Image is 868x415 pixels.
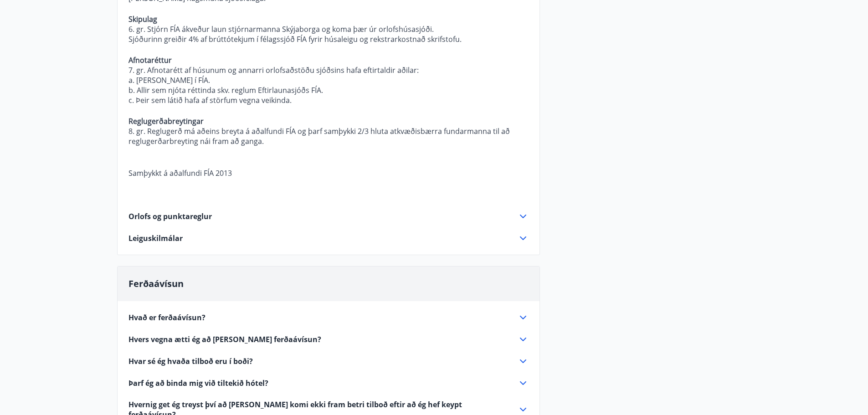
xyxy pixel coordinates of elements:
[128,334,529,345] div: Hvers vegna ætti ég að [PERSON_NAME] ferðaávísun?
[128,116,204,126] strong: Reglugerðabreytingar
[128,85,529,95] p: b. Allir sem njóta réttinda skv. reglum Eftirlaunasjóðs FÍA.
[128,65,529,75] p: 7. gr. Afnotarétt af húsunum og annarri orlofsaðstöðu sjóðsins hafa eftirtaldir aðilar:
[128,14,157,24] strong: Skipulag
[128,34,529,44] p: Sjóðurinn greiðir 4% af brúttótekjum í félagssjóð FÍA fyrir húsaleigu og rekstrarkostnað skrifstofu.
[128,126,529,146] p: 8. gr. Reglugerð má aðeins breyta á aðalfundi FÍA og þarf samþykki 2/3 hluta atkvæðisbærra fundar...
[128,24,529,34] p: 6. gr. Stjórn FÍA ákveður laun stjórnarmanna Skýjaborga og koma þær úr orlofshúsasjóði.
[128,334,321,344] span: Hvers vegna ætti ég að [PERSON_NAME] ferðaávísun?
[128,233,529,244] div: Leiguskilmálar
[128,95,529,105] p: c. Þeir sem látið hafa af störfum vegna veikinda.
[128,312,529,323] div: Hvað er ferðaávísun?
[128,313,205,323] span: Hvað er ferðaávísun?
[128,233,183,243] span: Leiguskilmálar
[128,356,253,366] span: Hvar sé ég hvaða tilboð eru í boði?
[128,356,529,367] div: Hvar sé ég hvaða tilboð eru í boði?
[128,378,529,389] div: Þarf ég að binda mig við tiltekið hótel?
[128,211,212,221] span: Orlofs og punktareglur
[128,277,184,290] span: Ferðaávísun
[128,378,268,388] span: Þarf ég að binda mig við tiltekið hótel?
[128,55,172,65] strong: Afnotaréttur
[128,168,529,178] p: Samþykkt á aðalfundi FÍA 2013
[128,75,529,85] p: a. [PERSON_NAME] í FÍA.
[128,211,529,222] div: Orlofs og punktareglur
